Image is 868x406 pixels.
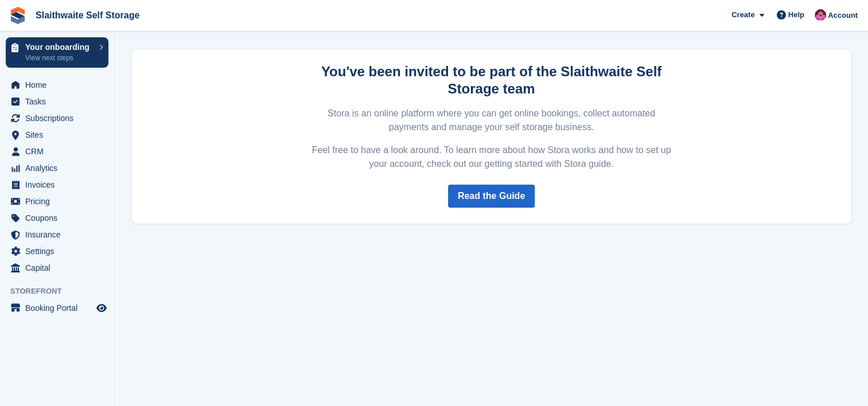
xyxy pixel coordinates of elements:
[6,227,108,243] a: menu
[6,177,108,193] a: menu
[6,37,108,68] a: Your onboarding View next steps
[731,9,754,21] span: Create
[25,177,94,193] span: Invoices
[6,210,108,226] a: menu
[6,160,108,176] a: menu
[25,300,94,316] span: Booking Portal
[25,53,94,63] p: View next steps
[25,77,94,93] span: Home
[25,260,94,276] span: Capital
[6,93,108,110] a: menu
[6,143,108,159] a: menu
[6,127,108,143] a: menu
[6,260,108,276] a: menu
[321,64,661,96] strong: You've been invited to be part of the Slaithwaite Self Storage team
[25,160,94,176] span: Analytics
[815,9,826,21] img: joanne gibson
[310,143,673,171] p: Feel free to have a look around. To learn more about how Stora works and how to set up your accou...
[25,143,94,159] span: CRM
[25,93,94,110] span: Tasks
[6,110,108,126] a: menu
[448,185,535,208] a: Read the Guide
[310,107,673,134] p: Stora is an online platform where you can get online bookings, collect automated payments and man...
[10,286,114,297] span: Storefront
[25,243,94,259] span: Settings
[6,77,108,93] a: menu
[25,127,94,143] span: Sites
[95,301,108,315] a: Preview store
[788,9,804,21] span: Help
[9,7,26,24] img: stora-icon-8386f47178a22dfd0bd8f6a31ec36ba5ce8667c1dd55bd0f319d3a0aa187defe.svg
[25,210,94,226] span: Coupons
[828,10,858,21] span: Account
[25,193,94,209] span: Pricing
[25,110,94,126] span: Subscriptions
[25,227,94,243] span: Insurance
[6,300,108,316] a: menu
[6,193,108,209] a: menu
[31,6,144,25] a: Slaithwaite Self Storage
[25,43,94,51] p: Your onboarding
[6,243,108,259] a: menu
